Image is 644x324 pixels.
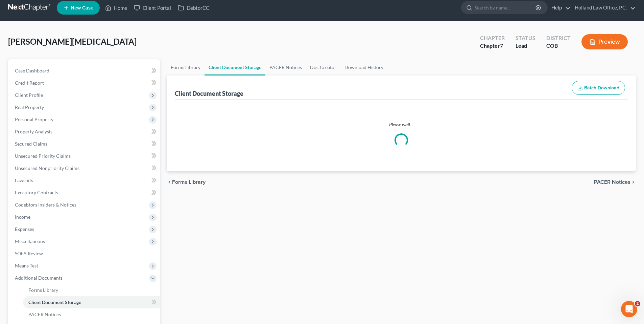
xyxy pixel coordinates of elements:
[23,308,160,321] a: PACER Notices
[635,301,640,306] span: 2
[630,179,636,185] i: chevron_right
[571,2,636,14] a: Holland Law Office, P.C.
[581,34,628,49] button: Preview
[167,59,205,75] a: Forms Library
[8,37,137,46] span: [PERSON_NAME][MEDICAL_DATA]
[102,2,130,14] a: Home
[340,59,387,75] a: Download History
[516,34,535,42] div: Status
[9,150,160,162] a: Unsecured Priority Claims
[167,179,172,185] i: chevron_left
[172,179,206,185] span: Forms Library
[175,89,243,98] div: Client Document Storage
[9,247,160,260] a: SOFA Review
[546,42,571,50] div: COB
[621,301,637,317] iframe: Intercom live chat
[28,287,58,293] span: Forms Library
[15,190,58,195] span: Executory Contracts
[23,296,160,308] a: Client Document Storage
[23,284,160,296] a: Forms Library
[167,179,206,185] button: chevron_left Forms Library
[15,177,33,183] span: Lawsuits
[15,141,47,147] span: Secured Claims
[176,121,626,128] p: Please wait...
[594,179,630,185] span: PACER Notices
[516,42,535,50] div: Lead
[548,2,571,14] a: Help
[584,85,619,91] span: Batch Download
[15,226,34,232] span: Expenses
[475,1,536,14] input: Search by name...
[15,116,53,122] span: Personal Property
[15,153,71,159] span: Unsecured Priority Claims
[480,34,505,42] div: Chapter
[15,92,43,98] span: Client Profile
[15,238,45,244] span: Miscellaneous
[9,138,160,150] a: Secured Claims
[15,68,49,73] span: Case Dashboard
[15,263,38,268] span: Means Test
[572,81,625,95] button: Batch Download
[28,311,61,317] span: PACER Notices
[9,65,160,77] a: Case Dashboard
[9,187,160,199] a: Executory Contracts
[28,299,81,305] span: Client Document Storage
[174,2,213,14] a: DebtorCC
[15,80,44,86] span: Credit Report
[15,202,76,208] span: Codebtors Insiders & Notices
[9,162,160,174] a: Unsecured Nonpriority Claims
[546,34,571,42] div: District
[500,42,503,49] span: 7
[71,5,93,10] span: New Case
[594,179,636,185] button: PACER Notices chevron_right
[9,174,160,187] a: Lawsuits
[306,59,340,75] a: Doc Creator
[15,129,52,134] span: Property Analysis
[15,251,43,256] span: SOFA Review
[130,2,174,14] a: Client Portal
[15,165,79,171] span: Unsecured Nonpriority Claims
[9,126,160,138] a: Property Analysis
[9,77,160,89] a: Credit Report
[480,42,505,50] div: Chapter
[15,214,30,220] span: Income
[15,104,44,110] span: Real Property
[265,59,306,75] a: PACER Notices
[205,59,265,75] a: Client Document Storage
[15,275,63,281] span: Additional Documents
